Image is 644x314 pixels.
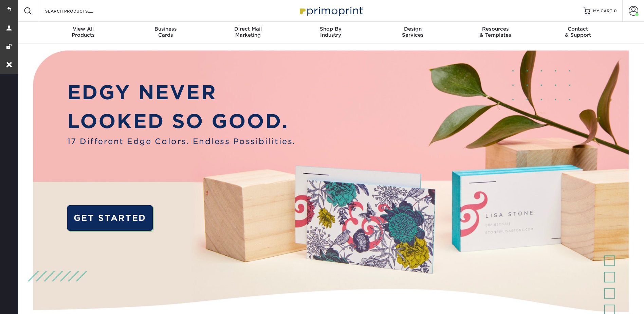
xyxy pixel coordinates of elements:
[42,26,125,32] span: View All
[207,26,289,38] div: Marketing
[372,26,454,32] span: Design
[207,26,289,32] span: Direct Mail
[289,26,372,38] div: Industry
[44,7,111,15] input: SEARCH PRODUCTS.....
[124,26,207,32] span: Business
[537,26,619,38] div: & Support
[614,8,617,13] span: 0
[42,26,125,38] div: Products
[372,22,454,43] a: DesignServices
[454,22,537,43] a: Resources& Templates
[593,8,612,14] span: MY CART
[537,22,619,43] a: Contact& Support
[42,22,125,43] a: View AllProducts
[454,26,537,38] div: & Templates
[289,22,372,43] a: Shop ByIndustry
[124,26,207,38] div: Cards
[207,22,289,43] a: Direct MailMarketing
[372,26,454,38] div: Services
[67,205,153,231] a: GET STARTED
[537,26,619,32] span: Contact
[67,136,296,147] span: 17 Different Edge Colors. Endless Possibilities.
[297,3,365,18] img: Primoprint
[67,107,296,136] p: LOOKED SO GOOD.
[289,26,372,32] span: Shop By
[454,26,537,32] span: Resources
[124,22,207,43] a: BusinessCards
[67,78,296,107] p: EDGY NEVER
